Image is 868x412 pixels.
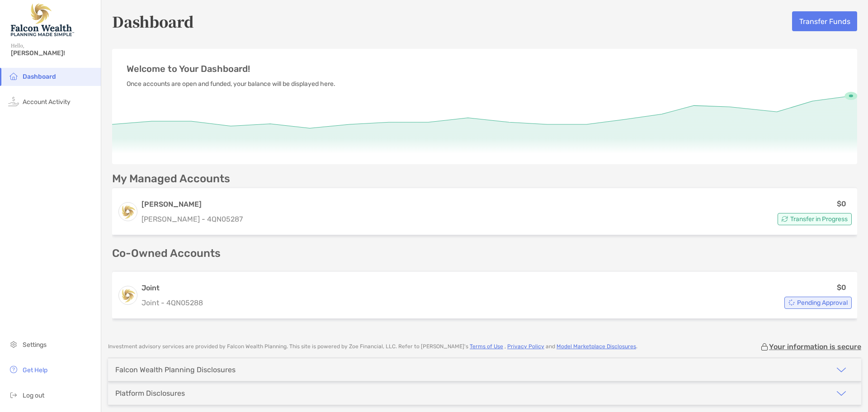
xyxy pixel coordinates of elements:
a: Terms of Use [470,343,503,350]
span: Settings [23,341,47,349]
p: $0 [837,282,846,293]
button: Transfer Funds [792,11,857,31]
p: My Managed Accounts [112,173,230,185]
p: $0 [837,198,846,209]
div: Falcon Wealth Planning Disclosures [115,365,236,374]
p: [PERSON_NAME] - 4QN05287 [142,213,243,225]
img: logout icon [8,389,19,400]
span: Account Activity [23,98,71,106]
span: Pending Approval [797,300,848,305]
p: Welcome to Your Dashboard! [127,63,843,75]
h5: Dashboard [112,11,194,32]
img: Account Status icon [788,299,795,306]
h3: [PERSON_NAME] [142,199,243,210]
img: activity icon [8,96,19,107]
h3: Joint [142,283,203,294]
div: Platform Disclosures [115,389,185,398]
img: icon arrow [836,365,847,375]
a: Privacy Policy [507,343,544,350]
img: icon arrow [836,388,847,399]
p: Joint - 4QN05288 [142,297,203,308]
img: get-help icon [8,364,19,375]
p: Investment advisory services are provided by Falcon Wealth Planning . This site is powered by Zoe... [108,343,637,350]
img: settings icon [8,339,19,350]
p: Co-Owned Accounts [112,248,857,259]
span: Dashboard [23,73,56,81]
img: household icon [8,71,19,81]
img: logo account [119,203,137,221]
img: logo account [119,286,137,304]
p: Once accounts are open and funded, your balance will be displayed here. [127,78,843,90]
img: Account Status icon [782,216,788,222]
span: Get Help [23,366,47,374]
span: Transfer in Progress [790,217,848,222]
a: Model Marketplace Disclosures [557,343,636,350]
span: [PERSON_NAME]! [11,49,95,57]
span: Log out [23,392,44,399]
p: Your information is secure [769,342,861,351]
img: Falcon Wealth Planning Logo [11,4,74,36]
